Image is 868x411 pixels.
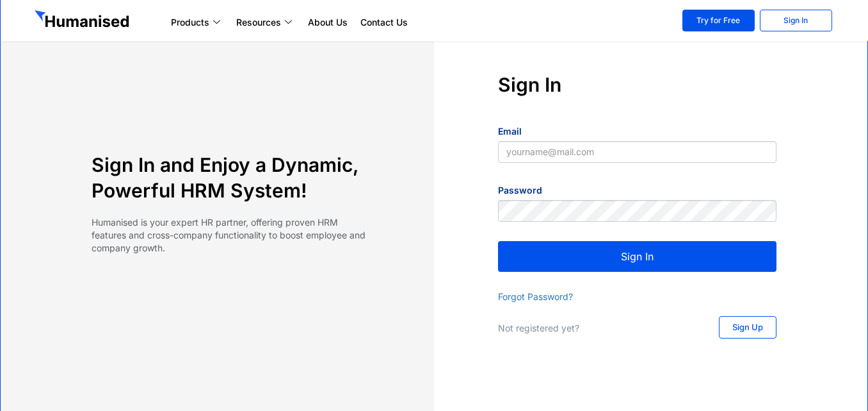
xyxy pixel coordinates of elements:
[498,241,776,272] button: Sign In
[92,152,370,203] h4: Sign In and Enjoy a Dynamic, Powerful HRM System!
[498,291,573,302] a: Forgot Password?
[92,216,370,255] p: Humanised is your expert HR partner, offering proven HRM features and cross-company functionality...
[498,125,522,138] label: Email
[732,323,763,331] span: Sign Up
[498,184,542,197] label: Password
[498,322,693,335] p: Not registered yet?
[760,10,832,31] a: Sign In
[165,15,230,30] a: Products
[301,15,354,30] a: About Us
[719,316,776,339] a: Sign Up
[682,10,755,31] a: Try for Free
[354,15,414,30] a: Contact Us
[35,10,132,31] img: GetHumanised Logo
[230,15,301,30] a: Resources
[498,141,776,163] input: yourname@mail.com
[498,72,776,97] h4: Sign In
